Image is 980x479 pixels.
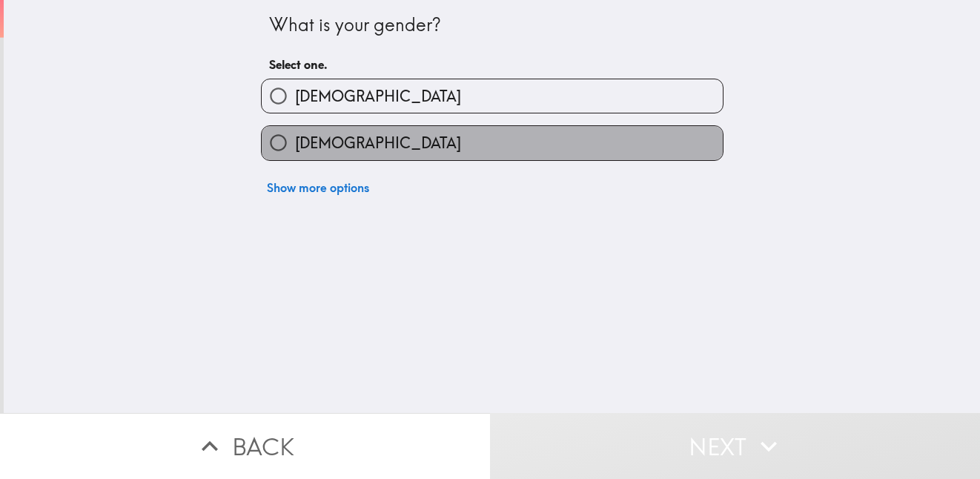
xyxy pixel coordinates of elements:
[269,56,715,73] h6: Select one.
[262,79,723,113] button: [DEMOGRAPHIC_DATA]
[295,86,461,107] span: [DEMOGRAPHIC_DATA]
[490,413,980,479] button: Next
[261,173,375,202] button: Show more options
[269,13,715,38] div: What is your gender?
[262,126,723,159] button: [DEMOGRAPHIC_DATA]
[295,133,461,153] span: [DEMOGRAPHIC_DATA]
